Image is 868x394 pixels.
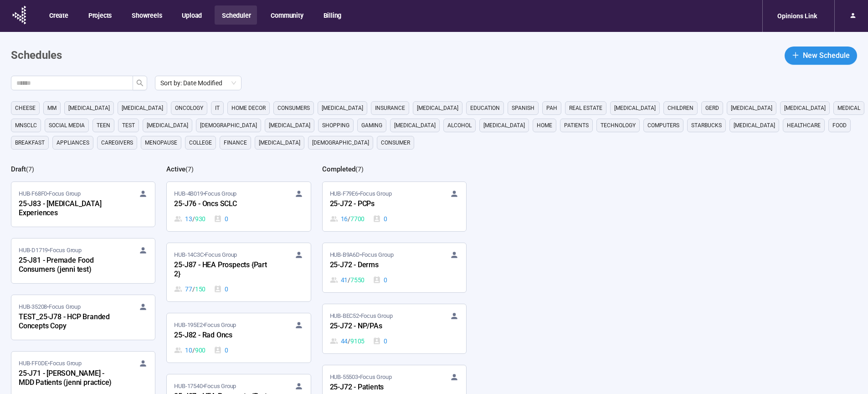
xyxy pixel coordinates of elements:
[185,166,194,173] span: ( 7 )
[569,104,602,113] span: real estate
[322,104,363,113] span: [MEDICAL_DATA]
[26,166,34,173] span: ( 7 )
[167,243,310,301] a: HUB-14C3C•Focus Group25-J87 - HEA Prospects {Part 2}77 / 1500
[122,121,135,130] span: Test
[11,47,62,64] h1: Schedules
[330,189,392,198] span: HUB-F79E6 • Focus Group
[330,250,394,259] span: HUB-B9A6D • Focus Group
[19,359,82,368] span: HUB-FF0DE • Focus Group
[192,214,195,224] span: /
[691,121,722,130] span: starbucks
[355,166,364,173] span: ( 7 )
[772,7,822,25] div: Opinions Link
[175,5,208,25] button: Upload
[322,165,355,173] h2: Completed
[174,259,274,280] div: 25-J87 - HEA Prospects {Part 2}
[330,373,392,382] span: HUB-55503 • Focus Group
[447,121,472,130] span: alcohol
[224,138,247,147] span: finance
[373,214,387,224] div: 0
[348,336,350,346] span: /
[322,121,349,130] span: shopping
[215,5,257,25] button: Scheduler
[350,214,365,224] span: 7700
[734,121,775,130] span: [MEDICAL_DATA]
[15,104,36,113] span: cheese
[214,345,228,355] div: 0
[174,284,205,294] div: 77
[614,104,656,113] span: [MEDICAL_DATA]
[785,47,857,65] button: plusNew Schedule
[97,121,110,130] span: Teen
[19,302,81,311] span: HUB-35208 • Focus Group
[133,76,147,90] button: search
[214,214,228,224] div: 0
[174,214,205,224] div: 13
[373,275,387,285] div: 0
[189,138,212,147] span: college
[147,121,188,130] span: [MEDICAL_DATA]
[231,104,266,113] span: home decor
[381,138,410,147] span: consumer
[330,382,430,394] div: 25-J72 - Patients
[136,79,144,87] span: search
[19,255,119,276] div: 25-J81 - Premade Food Consumers (jenni test)
[19,311,119,332] div: TEST_25-J78 - HCP Branded Concepts Copy
[124,5,168,25] button: Showreels
[330,214,365,224] div: 16
[174,198,274,210] div: 25-J76 - Oncs SCLC
[668,104,693,113] span: children
[470,104,500,113] span: education
[361,121,382,130] span: gaming
[546,104,557,113] span: PAH
[269,121,310,130] span: [MEDICAL_DATA]
[214,284,228,294] div: 0
[174,189,236,198] span: HUB-4B019 • Focus Group
[512,104,534,113] span: Spanish
[705,104,719,113] span: GERD
[731,104,772,113] span: [MEDICAL_DATA]
[122,104,163,113] span: [MEDICAL_DATA]
[350,275,365,285] span: 7550
[647,121,679,130] span: computers
[195,214,205,224] span: 930
[373,336,387,346] div: 0
[174,250,237,259] span: HUB-14C3C • Focus Group
[803,50,850,61] span: New Schedule
[348,275,350,285] span: /
[195,284,205,294] span: 150
[316,5,348,25] button: Billing
[537,121,552,130] span: home
[19,368,119,389] div: 25-J71 - [PERSON_NAME] - MDD Patients (jenni practice)
[330,311,393,321] span: HUB-BEC52 • Focus Group
[375,104,405,113] span: Insurance
[263,5,309,25] button: Community
[348,214,350,224] span: /
[330,275,365,285] div: 41
[175,104,203,113] span: oncology
[784,104,826,113] span: [MEDICAL_DATA]
[19,246,82,255] span: HUB-D1719 • Focus Group
[145,138,177,147] span: menopause
[167,313,310,363] a: HUB-195E2•Focus Group25-J82 - Rad Oncs10 / 9000
[174,321,236,330] span: HUB-195E2 • Focus Group
[192,345,195,355] span: /
[192,284,195,294] span: /
[564,121,589,130] span: Patients
[215,104,220,113] span: it
[323,182,466,231] a: HUB-F79E6•Focus Group25-J72 - PCPs16 / 77000
[330,336,365,346] div: 44
[832,121,847,130] span: Food
[11,165,26,173] h2: Draft
[323,304,466,353] a: HUB-BEC52•Focus Group25-J72 - NP/PAs44 / 91050
[166,165,185,173] h2: Active
[160,76,236,90] span: Sort by: Date Modified
[330,321,430,332] div: 25-J72 - NP/PAs
[330,198,430,210] div: 25-J72 - PCPs
[483,121,525,130] span: [MEDICAL_DATA]
[11,295,155,340] a: HUB-35208•Focus GroupTEST_25-J78 - HCP Branded Concepts Copy
[330,259,430,271] div: 25-J72 - Derms
[174,345,205,355] div: 10
[15,138,45,147] span: breakfast
[47,104,56,113] span: MM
